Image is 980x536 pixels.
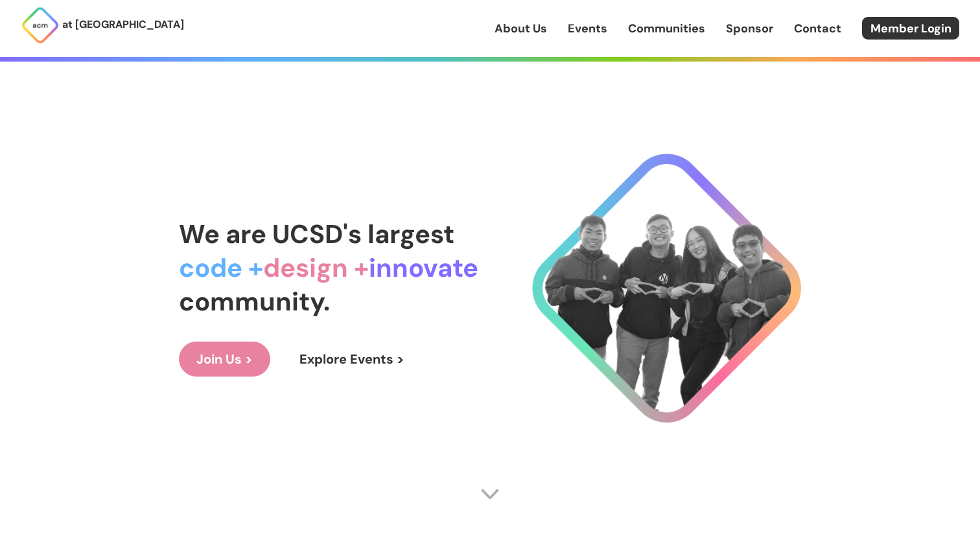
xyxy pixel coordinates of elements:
[726,20,773,37] a: Sponsor
[532,154,801,423] img: Cool Logo
[862,17,959,40] a: Member Login
[263,251,369,285] span: design +
[568,20,607,37] a: Events
[480,484,500,504] img: Scroll Arrow
[179,285,330,318] span: community.
[628,20,705,37] a: Communities
[21,6,184,45] a: at [GEOGRAPHIC_DATA]
[282,342,422,377] a: Explore Events >
[179,342,270,377] a: Join Us >
[179,217,454,251] span: We are UCSD's largest
[794,20,841,37] a: Contact
[495,20,547,37] a: About Us
[21,6,60,45] img: ACM Logo
[179,251,263,285] span: code +
[369,251,478,285] span: innovate
[62,16,184,33] p: at [GEOGRAPHIC_DATA]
